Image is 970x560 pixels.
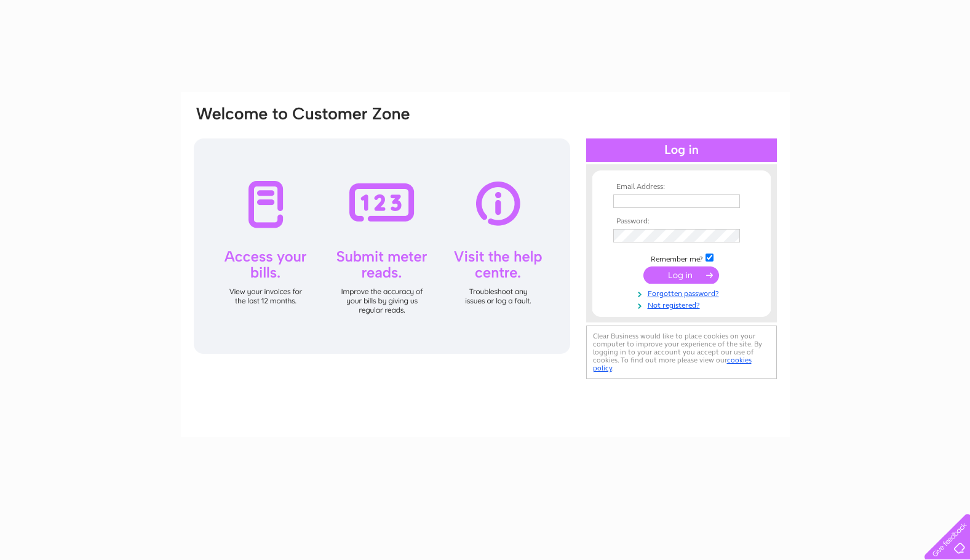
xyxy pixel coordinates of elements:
[643,266,719,284] input: Submit
[613,298,753,310] a: Not registered?
[586,326,777,379] div: Clear Business would like to place cookies on your computer to improve your experience of the sit...
[610,252,753,264] td: Remember me?
[610,217,753,226] th: Password:
[613,287,753,298] a: Forgotten password?
[610,183,753,191] th: Email Address:
[593,356,752,372] a: cookies policy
